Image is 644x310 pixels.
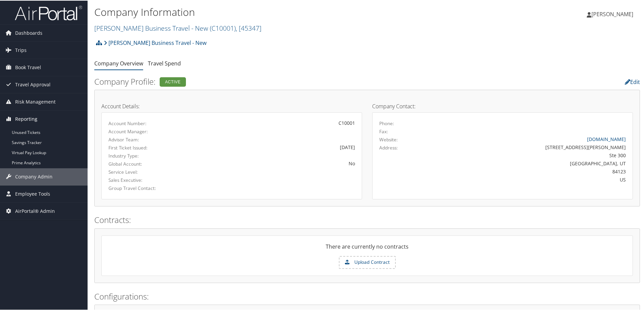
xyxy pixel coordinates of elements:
span: ( C10001 ) [210,23,236,32]
span: Book Travel [15,58,41,75]
label: Service Level: [108,168,184,175]
h1: Company Information [94,4,458,19]
span: AirPortal® Admin [15,202,55,219]
label: Address: [379,144,398,150]
label: Account Manager: [108,128,184,134]
a: Edit [625,78,640,85]
h2: Company Profile: [94,75,455,87]
div: 84123 [444,167,626,174]
label: First Ticket Issued: [108,144,184,150]
label: Industry Type: [108,152,184,159]
label: Upload Contract [340,256,395,267]
h2: Configurations: [94,290,640,302]
span: Trips [15,41,27,58]
span: Company Admin [15,168,53,185]
a: Company Overview [94,59,143,66]
span: Travel Approval [15,76,51,92]
a: [PERSON_NAME] Business Travel - New [94,23,261,32]
div: [GEOGRAPHIC_DATA], UT [444,159,626,166]
label: Group Travel Contact: [108,184,184,191]
label: Phone: [379,119,394,126]
img: airportal-logo.png [15,4,82,20]
label: Website: [379,136,398,142]
span: [PERSON_NAME] [591,10,633,17]
div: US [444,175,626,182]
div: Ste 300 [444,151,626,158]
label: Account Number: [108,119,184,126]
label: Fax: [379,128,388,134]
h4: Account Details: [101,103,362,108]
a: [PERSON_NAME] [587,3,640,24]
span: Dashboards [15,24,42,41]
div: Active [160,77,186,86]
h4: Company Contact: [372,103,633,108]
label: Advisor Team: [108,136,184,142]
div: No [194,159,355,166]
span: Reporting [15,110,37,127]
div: There are currently no contracts [102,242,633,255]
a: Travel Spend [148,59,181,66]
span: Risk Management [15,93,56,110]
a: [PERSON_NAME] Business Travel - New [104,35,206,49]
label: Global Account: [108,160,184,167]
div: C10001 [194,119,355,126]
h2: Contracts: [94,214,640,225]
div: [STREET_ADDRESS][PERSON_NAME] [444,143,626,150]
label: Sales Executive: [108,176,184,183]
span: Employee Tools [15,185,50,202]
div: [DATE] [194,143,355,150]
span: , [ 45347 ] [236,23,261,32]
a: [DOMAIN_NAME] [587,135,626,142]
